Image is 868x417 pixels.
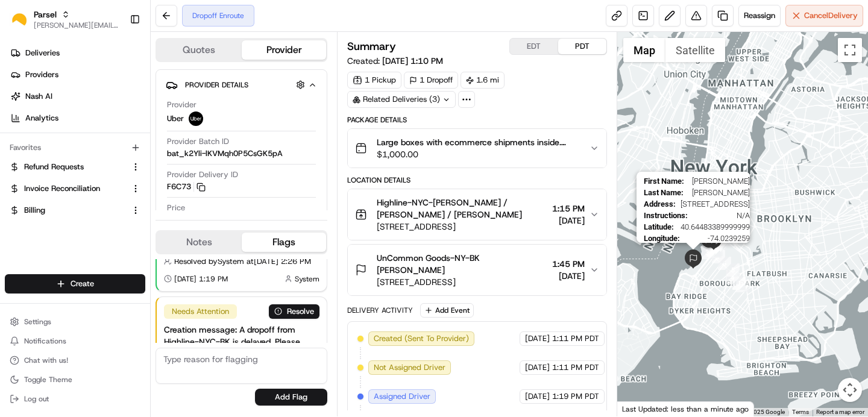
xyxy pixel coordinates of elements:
[25,69,58,80] span: Providers
[732,277,746,290] div: 3
[10,183,126,194] a: Invoice Reconciliation
[552,391,599,402] span: 1:19 PM PDT
[24,183,100,194] span: Invoice Reconciliation
[5,352,145,369] button: Chat with us!
[5,274,145,293] button: Create
[5,313,145,330] button: Settings
[552,270,585,282] span: [DATE]
[167,99,197,110] span: Provider
[348,189,606,240] button: Highline-NYC-[PERSON_NAME] / [PERSON_NAME] / [PERSON_NAME][STREET_ADDRESS]1:15 PM[DATE]
[552,202,585,215] span: 1:15 PM
[24,336,66,346] span: Notifications
[644,199,676,208] span: Address :
[5,371,145,388] button: Toggle Theme
[377,252,547,276] span: UnCommon Goods-NY-BK [PERSON_NAME]
[382,55,443,66] span: [DATE] 1:10 PM
[167,169,238,180] span: Provider Delivery ID
[816,409,864,415] a: Report a map error
[525,362,550,373] span: [DATE]
[374,333,469,344] span: Created (Sent To Provider)
[347,115,606,125] div: Package Details
[25,113,58,124] span: Analytics
[792,409,809,415] a: Terms (opens in new tab)
[97,170,198,192] a: 💻API Documentation
[174,256,244,267] span: Resolved by System
[377,276,547,288] span: [STREET_ADDRESS]
[712,250,725,263] div: 7
[189,111,203,126] img: uber-new-logo.jpeg
[12,176,22,186] div: 📗
[167,148,283,159] span: bat_k2Yli-lKVMqh0P5CsGK5pA
[5,138,145,157] div: Favorites
[157,233,242,252] button: Notes
[420,303,474,318] button: Add Event
[164,304,237,319] div: Needs Attention
[24,375,72,384] span: Toggle Theme
[736,279,749,292] div: 1
[348,245,606,295] button: UnCommon Goods-NY-BK [PERSON_NAME][STREET_ADDRESS]1:45 PM[DATE]
[726,271,739,284] div: 4
[41,127,153,137] div: We're available if you need us!
[644,188,684,197] span: Last Name :
[374,391,430,402] span: Assigned Driver
[404,72,458,89] div: 1 Dropoff
[10,161,126,172] a: Refund Requests
[679,222,750,231] span: 40.64483389999999
[24,161,84,172] span: Refund Requests
[185,80,248,90] span: Provider Details
[347,41,396,52] h3: Summary
[10,10,29,29] img: Parsel
[347,91,456,108] div: Related Deliveries (3)
[347,72,401,89] div: 1 Pickup
[12,12,36,36] img: Nash
[25,48,60,58] span: Deliveries
[461,72,505,89] div: 1.6 mi
[7,170,97,192] a: 📗Knowledge Base
[347,55,443,67] span: Created:
[205,119,219,133] button: Start new chat
[374,362,445,373] span: Not Assigned Driver
[25,91,52,102] span: Nash AI
[377,148,579,160] span: $1,000.00
[34,8,57,20] span: Parsel
[552,258,585,270] span: 1:45 PM
[5,65,150,84] a: Providers
[804,10,858,21] span: Cancel Delivery
[347,175,606,185] div: Location Details
[5,87,150,106] a: Nash AI
[623,38,665,62] button: Show street map
[12,115,34,137] img: 1736555255976-a54dd68f-1ca7-489b-9aae-adbdc363a1c4
[114,175,193,187] span: API Documentation
[174,274,228,284] span: [DATE] 1:19 PM
[10,205,126,216] a: Billing
[34,20,120,30] button: [PERSON_NAME][EMAIL_ADDRESS][PERSON_NAME][DOMAIN_NAME]
[5,5,125,34] button: ParselParsel[PERSON_NAME][EMAIL_ADDRESS][PERSON_NAME][DOMAIN_NAME]
[689,177,750,186] span: [PERSON_NAME]
[377,136,579,148] span: Large boxes with ecommerce shipments inside. (106 smaller shipments)
[157,40,242,60] button: Quotes
[693,211,750,220] span: N/A
[85,204,146,213] a: Powered byPylon
[688,188,750,197] span: [PERSON_NAME]
[31,78,199,90] input: Clear
[167,113,184,124] span: Uber
[552,333,599,344] span: 1:11 PM PDT
[785,5,863,27] button: CancelDelivery
[714,237,727,250] div: 26
[5,43,150,63] a: Deliveries
[242,233,327,252] button: Flags
[617,401,754,416] div: Last Updated: less than a minute ago
[744,10,775,21] span: Reassign
[24,317,51,327] span: Settings
[242,40,327,60] button: Provider
[102,176,112,186] div: 💻
[5,390,145,407] button: Log out
[24,175,92,187] span: Knowledge Base
[24,205,45,216] span: Billing
[644,177,684,186] span: First Name :
[5,179,145,198] button: Invoice Reconciliation
[12,48,219,67] p: Welcome 👋
[24,394,49,404] span: Log out
[552,215,585,227] span: [DATE]
[644,222,674,231] span: Latitude :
